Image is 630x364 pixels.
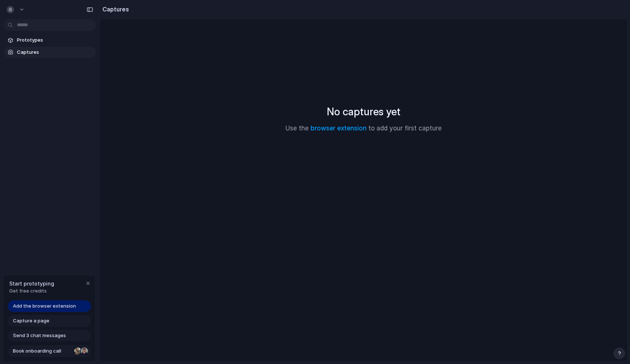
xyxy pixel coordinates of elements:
[9,280,54,287] span: Start prototyping
[9,287,54,295] span: Get free credits
[327,104,400,119] h2: No captures yet
[13,332,66,339] span: Send 3 chat messages
[17,36,93,44] span: Prototypes
[4,47,96,58] a: Captures
[73,347,82,356] div: Nicole Kubica
[17,49,93,56] span: Captures
[8,300,91,312] a: Add the browser extension
[311,125,367,132] a: browser extension
[8,345,91,357] a: Book onboarding call
[99,5,129,14] h2: Captures
[4,35,96,46] a: Prototypes
[13,347,71,355] span: Book onboarding call
[286,124,442,133] p: Use the to add your first capture
[13,302,76,310] span: Add the browser extension
[80,347,89,356] div: Christian Iacullo
[13,317,49,325] span: Capture a page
